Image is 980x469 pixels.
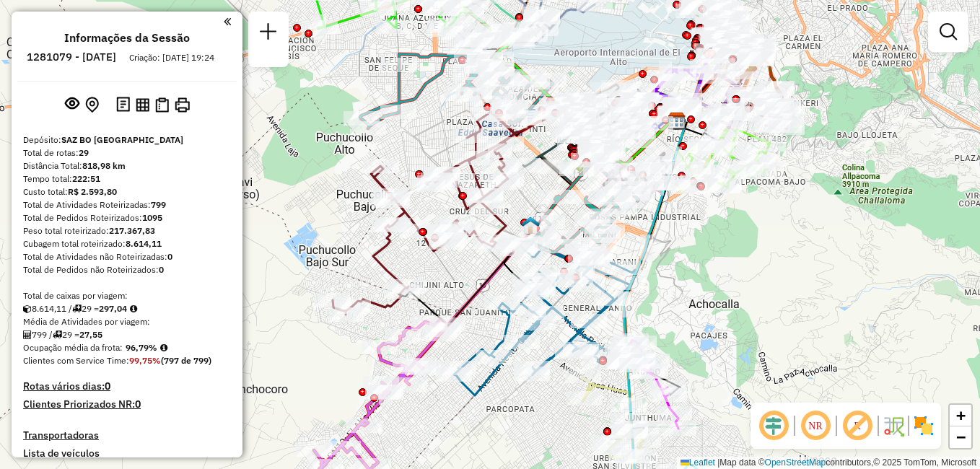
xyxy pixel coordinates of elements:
[23,302,231,315] div: 8.614,11 / 29 =
[23,398,231,411] h4: Clientes Priorizados NR:
[130,304,137,313] i: Meta Caixas/viagem: 206,60 Diferença: 90,44
[61,134,183,145] strong: SAZ BO [GEOGRAPHIC_DATA]
[956,428,966,446] span: −
[159,264,164,275] strong: 0
[99,303,127,314] strong: 297,04
[840,408,875,443] span: Exibir rótulo
[72,173,100,184] strong: 222:51
[23,159,231,172] div: Distância Total:
[79,329,102,340] strong: 27,55
[135,398,141,411] strong: 0
[133,95,152,114] button: Visualizar relatório de Roteirização
[23,380,231,393] h4: Rotas vários dias:
[23,289,231,302] div: Total de caixas por viagem:
[152,95,172,115] button: Visualizar Romaneio
[23,211,231,224] div: Total de Pedidos Roteirizados:
[109,225,155,236] strong: 217.367,83
[72,304,82,313] i: Total de rotas
[23,304,32,313] i: Cubagem total roteirizado
[23,328,231,341] div: 799 / 29 =
[23,263,231,276] div: Total de Pedidos não Roteirizados:
[521,216,540,234] img: UDC - El Alto
[142,212,162,223] strong: 1095
[882,414,905,437] img: Fluxo de ruas
[172,95,193,115] button: Imprimir Rotas
[126,238,162,249] strong: 8.614,11
[950,426,971,448] a: Zoom out
[765,457,826,468] a: OpenStreetMap
[23,429,231,442] h4: Transportadoras
[151,199,166,210] strong: 799
[161,355,211,366] strong: (797 de 799)
[129,355,161,366] strong: 99,75%
[23,315,231,328] div: Média de Atividades por viagem:
[62,93,82,116] button: Exibir sessão original
[23,250,231,263] div: Total de Atividades não Roteirizadas:
[23,185,231,198] div: Custo total:
[717,457,719,468] span: |
[68,186,117,197] strong: R$ 2.593,80
[23,355,129,366] span: Clientes com Service Time:
[23,172,231,185] div: Tempo total:
[254,17,283,50] a: Nova sessão e pesquisa
[105,380,110,393] strong: 0
[912,414,935,437] img: Exibir/Ocultar setores
[123,51,220,64] div: Criação: [DATE] 19:24
[27,51,116,63] h6: 1281079 - [DATE]
[23,447,231,460] h4: Lista de veículos
[82,160,126,171] strong: 818,98 km
[82,94,102,116] button: Centralizar mapa no depósito ou ponto de apoio
[23,342,123,353] span: Ocupação média da frota:
[681,457,715,468] a: Leaflet
[23,133,231,146] div: Depósito:
[956,406,966,424] span: +
[934,17,963,46] a: Exibir filtros
[798,408,833,443] span: Ocultar NR
[23,237,231,250] div: Cubagem total roteirizado:
[23,224,231,237] div: Peso total roteirizado:
[23,330,32,339] i: Total de Atividades
[167,251,172,262] strong: 0
[677,457,980,469] div: Map data © contributors,© 2025 TomTom, Microsoft
[79,147,89,158] strong: 29
[950,405,971,426] a: Zoom in
[126,342,157,353] strong: 96,79%
[23,198,231,211] div: Total de Atividades Roteirizadas:
[113,94,133,116] button: Logs desbloquear sessão
[53,330,62,339] i: Total de rotas
[668,112,686,131] img: SAZ BO El Alto
[23,146,231,159] div: Total de rotas:
[756,408,791,443] span: Ocultar deslocamento
[224,13,231,30] a: Clique aqui para minimizar o painel
[64,31,190,45] h4: Informações da Sessão
[160,343,167,352] em: Média calculada utilizando a maior ocupação (%Peso ou %Cubagem) de cada rota da sessão. Rotas cro...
